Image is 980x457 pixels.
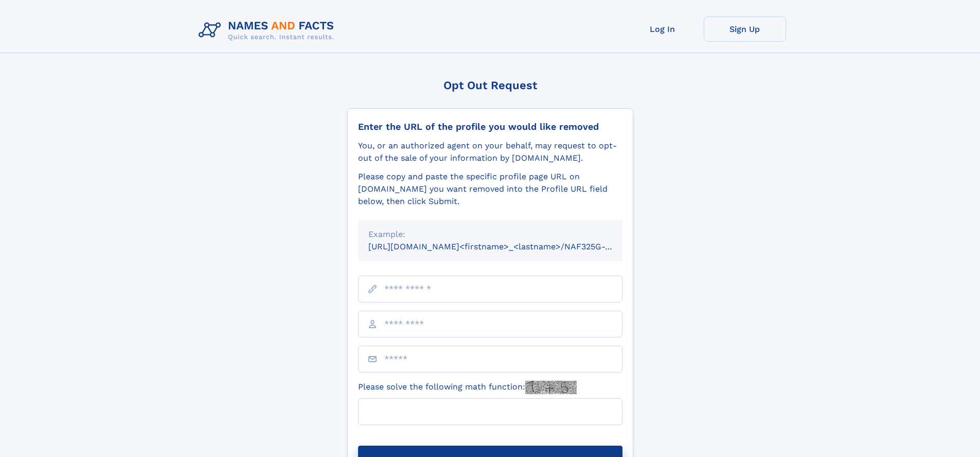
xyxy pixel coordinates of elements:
[704,16,786,42] a: Sign Up
[194,16,343,44] img: Logo Names and Facts
[358,381,577,394] label: Please solve the following math function:
[368,228,612,241] div: Example:
[358,140,622,164] div: You, or an authorized agent on your behalf, may request to opt-out of the sale of your informatio...
[368,242,642,251] small: [URL][DOMAIN_NAME]<firstname>_<lastname>/NAF325G-xxxxxxxx
[347,79,633,92] div: Opt Out Request
[358,171,622,208] div: Please copy and paste the specific profile page URL on [DOMAIN_NAME] you want removed into the Pr...
[358,121,622,132] div: Enter the URL of the profile you would like removed
[621,16,704,42] a: Log In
